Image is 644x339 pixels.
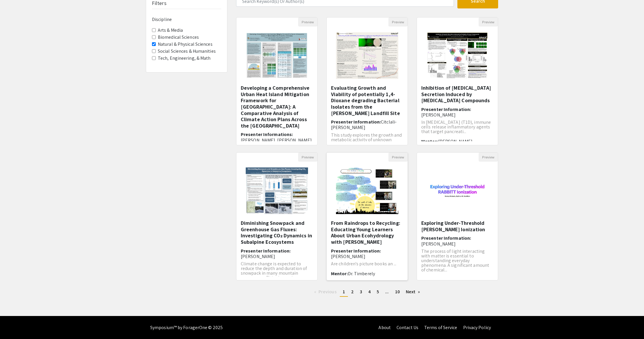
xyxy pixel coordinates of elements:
h5: Developing a Comprehensive Urban Heat Island Mitigation Framework for [GEOGRAPHIC_DATA]: A Compar... [241,85,313,129]
label: Social Sciences & Humanities [158,48,216,55]
h5: Exploring Under-Threshold [PERSON_NAME] Ionization [421,220,493,232]
button: Preview [298,153,317,162]
p: Are children's picture books an ... [331,262,403,266]
span: Previous [319,289,337,295]
h5: From Raindrops to Recycling: Educating Young Learners About Urban Ecohydrology with [PERSON_NAME] [331,220,403,245]
h6: Presenter Information: [241,248,313,259]
div: Open Presentation <p>Diminishing Snowpack and Greenhouse Gas Fluxes: Investigating CO₂ Dynamics i... [236,152,318,280]
p: The process of light interacting with matter is essential to understanding everyday phenomena. A ... [421,249,493,272]
div: Open Presentation <p>Inhibition of Insulin Secretion Induced by Oxidative Stress Compounds&nbsp;</p> [417,17,498,145]
span: In [MEDICAL_DATA] (T1D), immune cells release inflammatory agents that target pancreati... [421,119,491,135]
h5: Evaluating Growth and Viability of potentially 1,4-Dioxane degrading Bacterial Isolates from the ... [331,85,403,116]
span: Mentor: [421,138,438,144]
label: Natural & Physical Sciences [158,41,213,48]
span: 5 [377,289,379,295]
a: Contact Us [397,324,418,331]
span: Mentor: [331,271,348,277]
span: [PERSON_NAME] [421,241,456,247]
h6: Presenter Information: [421,107,493,118]
h5: Inhibition of [MEDICAL_DATA] Secretion Induced by [MEDICAL_DATA] Compounds [421,85,493,104]
button: Preview [298,17,317,27]
img: <p>Diminishing Snowpack and Greenhouse Gas Fluxes: Investigating CO₂ Dynamics in Subalpine Ecosys... [240,162,314,220]
img: <p><span style="color: rgb(192, 119, 74);">From </span><span style="color: rgb(57, 110, 193);">Ra... [330,162,404,220]
span: [PERSON_NAME], [PERSON_NAME], [PERSON_NAME], [PERSON_NAME]... [241,137,313,154]
iframe: Chat [4,313,25,335]
span: [PERSON_NAME] [241,253,275,259]
span: Citclali-[PERSON_NAME] [331,119,397,130]
h6: Presenter Information: [331,248,403,259]
span: 2 [351,289,354,295]
img: <p>Evaluating Growth and Viability of potentially 1,4-Dioxane degrading Bacterial Isolates from t... [330,27,404,85]
label: Biomedical Sciences [158,34,199,41]
button: Preview [388,153,408,162]
button: Preview [388,17,408,27]
span: 3 [360,289,362,295]
a: About [378,324,391,331]
div: Open Presentation <p>Evaluating Growth and Viability of potentially 1,4-Dioxane degrading Bacteri... [326,17,408,145]
h6: Presenter Information: [421,235,493,246]
label: Tech, Engineering, & Math [158,55,211,62]
img: <p>Inhibition of Insulin Secretion Induced by Oxidative Stress Compounds&nbsp;</p> [420,27,494,85]
h6: Presenter Informations: [241,132,313,154]
a: Terms of Service [424,324,457,331]
span: Dr. Timberely [PERSON_NAME] [331,271,375,282]
span: [PERSON_NAME] [438,138,473,144]
div: Open Presentation <p>Exploring Under-Threshold RABBITT Ionization</p> [417,152,498,280]
img: <p>Developing a Comprehensive Urban Heat Island Mitigation Framework for Denver: A Comparative An... [240,27,314,85]
span: 10 [395,289,400,295]
span: [PERSON_NAME] [331,253,365,259]
p: Climate change is expected to reduce the depth and duration of snowpack in many mountain ecosyste... [241,262,313,285]
div: Open Presentation <p><span style="color: rgb(192, 119, 74);">From </span><span style="color: rgb(... [326,152,408,280]
span: 4 [368,289,371,295]
button: Preview [479,17,498,27]
p: This study explores the growth and metabolic activity of unknown bacterial isolates sourced from ... [331,133,403,156]
h5: Diminishing Snowpack and Greenhouse Gas Fluxes: Investigating CO₂ Dynamics in Subalpine Ecosystems [241,220,313,245]
span: 1 [343,289,345,295]
span: [PERSON_NAME] [421,112,456,118]
a: Next page [403,287,423,296]
span: ... [385,289,389,295]
button: Preview [479,153,498,162]
label: Arts & Media [158,27,183,34]
img: <p>Exploring Under-Threshold RABBITT Ionization</p> [420,162,494,220]
h6: Discipline [152,17,221,22]
ul: Pagination [236,287,498,297]
h6: Presenter Information: [331,119,403,130]
a: Privacy Policy [463,324,491,331]
div: Open Presentation <p>Developing a Comprehensive Urban Heat Island Mitigation Framework for Denver... [236,17,318,145]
